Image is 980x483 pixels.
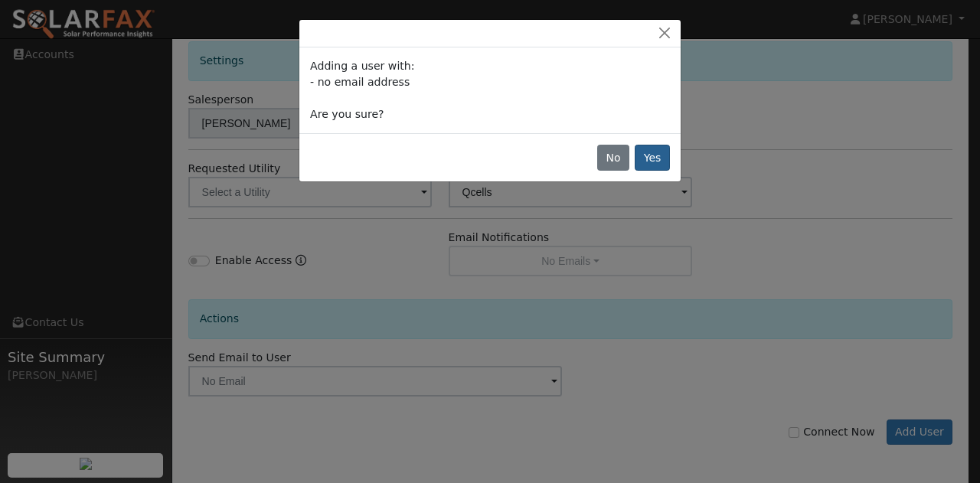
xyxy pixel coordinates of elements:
[597,145,629,171] button: No
[310,76,410,88] span: - no email address
[310,60,414,72] span: Adding a user with:
[635,145,670,171] button: Yes
[654,25,675,41] button: Close
[310,108,384,120] span: Are you sure?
